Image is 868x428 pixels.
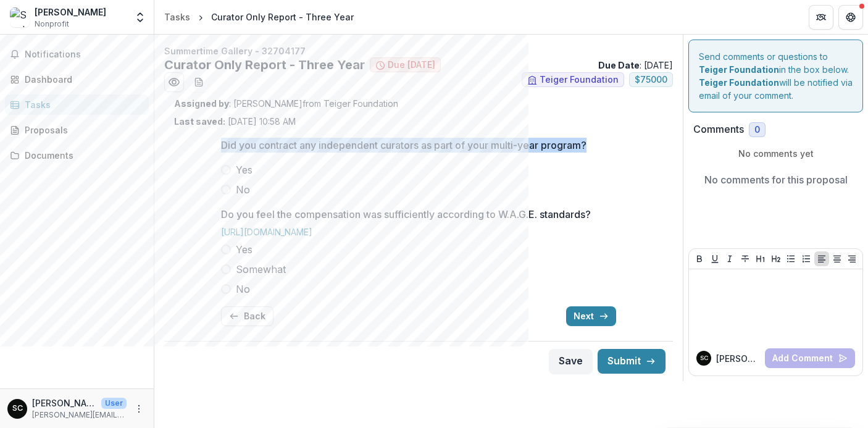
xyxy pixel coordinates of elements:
[25,124,139,136] div: Proposals
[598,349,666,374] button: Submit
[809,5,833,30] button: Partners
[25,49,144,60] span: Notifications
[598,60,640,70] strong: Due Date
[10,7,30,27] img: Sophia Cosmadopoulos
[12,405,23,413] div: SOPHIA COSMADOPOULOS
[174,98,229,109] strong: Assigned by
[221,207,591,222] p: Do you feel the compensation was sufficiently according to W.A.G.E. standards?
[25,73,139,86] div: Dashboard
[845,251,859,266] button: Align Right
[174,115,296,128] p: [DATE] 10:58 AM
[189,72,209,92] button: download-word-button
[159,8,195,26] a: Tasks
[236,162,252,177] span: Yes
[35,19,69,30] span: Nonprofit
[838,5,863,30] button: Get Help
[5,145,149,166] a: Documents
[131,5,149,30] button: Open entity switcher
[236,262,286,277] span: Somewhat
[693,147,858,160] p: No comments yet
[101,398,127,409] p: User
[540,75,619,85] span: Teiger Foundation
[388,60,435,70] span: Due [DATE]
[32,397,96,409] p: [PERSON_NAME]
[221,138,586,153] p: Did you contract any independent curators as part of your multi-year program?
[164,10,190,23] div: Tasks
[5,44,149,64] button: Notifications
[704,172,848,187] p: No comments for this proposal
[159,8,359,26] nav: breadcrumb
[699,77,779,88] strong: Teiger Foundation
[716,352,760,365] p: [PERSON_NAME]
[700,355,708,361] div: SOPHIA COSMADOPOULOS
[753,251,768,266] button: Heading 1
[236,242,252,257] span: Yes
[738,251,753,266] button: Strike
[164,44,673,57] p: Summertime Gallery - 32704177
[236,182,250,197] span: No
[566,306,616,326] button: Next
[814,251,829,266] button: Align Left
[174,97,663,110] p: : [PERSON_NAME] from Teiger Foundation
[765,348,855,368] button: Add Comment
[236,282,250,296] span: No
[221,227,312,237] a: [URL][DOMAIN_NAME]
[635,75,667,85] span: $ 75000
[25,149,139,162] div: Documents
[35,6,106,19] div: [PERSON_NAME]
[699,64,779,75] strong: Teiger Foundation
[707,251,722,266] button: Underline
[174,116,225,127] strong: Last saved:
[692,251,707,266] button: Bold
[754,125,760,135] span: 0
[598,59,673,72] p: : [DATE]
[688,40,863,112] div: Send comments or questions to in the box below. will be notified via email of your comment.
[5,120,149,140] a: Proposals
[164,57,365,72] h2: Curator Only Report - Three Year
[783,251,798,266] button: Bullet List
[131,401,146,416] button: More
[164,72,184,92] button: Preview 6dcd1e65-f41b-4975-a5ba-87753e5c7e86.pdf
[830,251,845,266] button: Align Center
[549,349,593,374] button: Save
[221,306,273,326] button: Back
[25,98,139,111] div: Tasks
[722,251,737,266] button: Italicize
[211,10,354,23] div: Curator Only Report - Three Year
[799,251,814,266] button: Ordered List
[693,124,744,135] h2: Comments
[32,409,127,421] p: [PERSON_NAME][EMAIL_ADDRESS][DOMAIN_NAME]
[5,94,149,115] a: Tasks
[769,251,783,266] button: Heading 2
[5,69,149,90] a: Dashboard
